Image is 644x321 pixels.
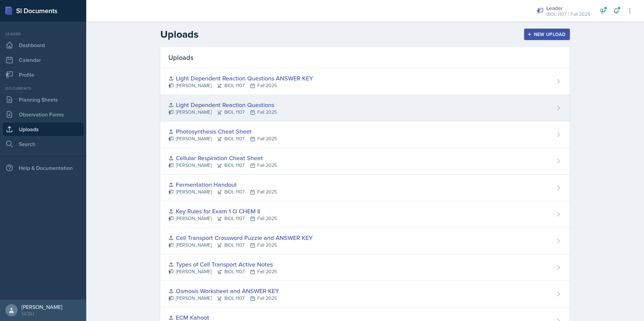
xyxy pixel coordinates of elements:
div: Cellular Respiration Cheat Sheet [168,153,277,163]
a: Key Rules for Exam 1 O CHEM II [PERSON_NAME]BIOL 1107Fall 2025 [160,201,570,228]
div: Documents [3,85,84,92]
a: Osmosis Worksheet and ANSWER KEY [PERSON_NAME]BIOL 1107Fall 2025 [160,281,570,308]
a: Search [3,137,84,151]
a: Uploads [3,122,84,136]
a: Cellular Respiration Cheat Sheet [PERSON_NAME]BIOL 1107Fall 2025 [160,148,570,175]
div: New Upload [528,32,566,37]
div: [PERSON_NAME] BIOL 1107 Fall 2025 [168,162,277,169]
a: Types of Cell Transport Active Notes [PERSON_NAME]BIOL 1107Fall 2025 [160,254,570,281]
div: [PERSON_NAME] BIOL 1107 Fall 2025 [168,135,277,142]
div: Leader [546,4,590,12]
div: Light Dependent Reaction Questions ANSWER KEY [168,74,313,83]
div: [PERSON_NAME] BIOL 1107 Fall 2025 [168,188,277,195]
a: Light Dependent Reaction Questions ANSWER KEY [PERSON_NAME]BIOL 1107Fall 2025 [160,68,570,95]
div: [PERSON_NAME] BIOL 1107 Fall 2025 [168,82,313,89]
div: [PERSON_NAME] BIOL 1107 Fall 2025 [168,295,279,302]
a: Profile [3,68,84,81]
div: Light Dependent Reaction Questions [168,100,277,109]
div: Key Rules for Exam 1 O CHEM II [168,207,277,216]
a: Cell Transport Crossword Puzzle and ANSWER KEY [PERSON_NAME]BIOL 1107Fall 2025 [160,228,570,254]
a: Observation Forms [3,108,84,121]
div: Types of Cell Transport Active Notes [168,260,277,269]
a: Photosynthesis Cheat Sheet [PERSON_NAME]BIOL 1107Fall 2025 [160,121,570,148]
h2: Uploads [160,28,198,40]
div: BIOL 1107 / Fall 2025 [546,11,590,18]
a: Light Dependent Reaction Questions [PERSON_NAME]BIOL 1107Fall 2025 [160,95,570,121]
div: Uploads [160,47,570,68]
div: Leader [3,31,84,37]
a: Fermentation Handout [PERSON_NAME]BIOL 1107Fall 2025 [160,175,570,201]
div: Help & Documentation [3,161,84,175]
div: GCSU [22,310,62,317]
div: Cell Transport Crossword Puzzle and ANSWER KEY [168,233,313,242]
div: [PERSON_NAME] BIOL 1107 Fall 2025 [168,242,313,249]
a: Planning Sheets [3,93,84,106]
a: Calendar [3,53,84,67]
div: [PERSON_NAME] [22,304,62,310]
div: [PERSON_NAME] BIOL 1107 Fall 2025 [168,109,277,116]
div: Fermentation Handout [168,180,277,189]
div: Photosynthesis Cheat Sheet [168,127,277,136]
div: Osmosis Worksheet and ANSWER KEY [168,286,279,295]
a: Dashboard [3,38,84,52]
div: [PERSON_NAME] BIOL 1107 Fall 2025 [168,215,277,222]
div: [PERSON_NAME] BIOL 1107 Fall 2025 [168,268,277,275]
button: New Upload [524,29,570,40]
